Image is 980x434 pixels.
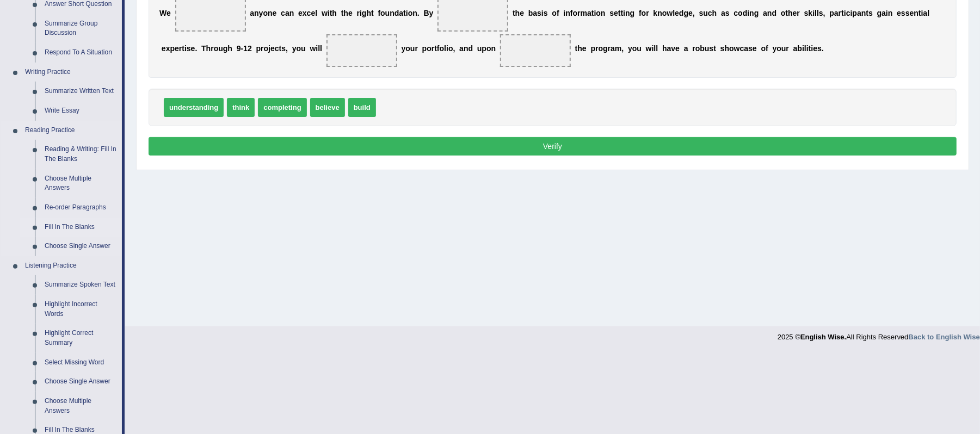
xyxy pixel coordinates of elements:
[662,44,667,53] b: h
[214,44,219,53] b: o
[599,44,603,53] b: o
[149,137,957,156] button: Verify
[667,9,673,17] b: w
[469,44,473,53] b: d
[390,9,395,17] b: n
[857,9,861,17] b: a
[639,9,642,17] b: f
[528,9,533,17] b: b
[673,9,675,17] b: l
[482,44,487,53] b: p
[343,9,348,17] b: h
[500,34,571,67] span: Drop target
[415,44,418,53] b: r
[40,14,122,43] a: Summarize Group Discussion
[822,44,824,53] b: .
[424,9,429,17] b: B
[575,44,578,53] b: t
[195,44,197,53] b: .
[861,9,866,17] b: n
[700,44,705,53] b: b
[778,326,980,342] div: 2025 © All Rights Reserved
[453,44,455,53] b: ,
[708,9,712,17] b: c
[804,44,806,53] b: l
[699,9,704,17] b: s
[734,9,738,17] b: c
[713,44,716,53] b: t
[725,44,730,53] b: h
[815,9,817,17] b: l
[901,9,905,17] b: s
[744,44,748,53] b: a
[402,44,406,53] b: y
[695,44,700,53] b: o
[596,9,601,17] b: o
[654,9,658,17] b: k
[273,9,277,17] b: e
[603,44,608,53] b: g
[914,9,919,17] b: n
[609,9,614,17] b: s
[537,9,541,17] b: s
[281,44,286,53] b: s
[40,237,122,256] a: Choose Single Answer
[298,9,303,17] b: e
[909,333,980,341] a: Back to English Wise
[448,44,453,53] b: o
[261,44,263,53] b: r
[621,9,624,17] b: t
[646,9,649,17] b: r
[175,44,179,53] b: e
[477,44,482,53] b: u
[809,44,811,53] b: t
[667,44,671,53] b: a
[270,44,275,53] b: e
[817,44,822,53] b: s
[348,9,353,17] b: e
[748,44,753,53] b: s
[318,44,320,53] b: l
[753,44,757,53] b: e
[328,9,330,17] b: i
[417,9,420,17] b: .
[326,34,397,67] span: Drop target
[625,9,630,17] b: n
[692,44,695,53] b: r
[623,9,625,17] b: i
[281,9,285,17] b: c
[40,169,122,198] a: Choose Multiple Answers
[20,63,122,82] a: Writing Practice
[170,44,175,53] b: p
[642,9,646,17] b: o
[654,44,656,53] b: l
[311,9,316,17] b: e
[608,44,611,53] b: r
[320,44,322,53] b: l
[268,44,270,53] b: j
[440,44,445,53] b: o
[286,44,288,53] b: ,
[927,9,929,17] b: l
[565,9,570,17] b: n
[40,101,122,121] a: Write Essay
[405,44,410,53] b: o
[40,43,122,63] a: Respond To A Situation
[310,44,316,53] b: w
[806,44,809,53] b: i
[595,44,598,53] b: r
[923,9,928,17] b: a
[853,9,858,17] b: p
[721,9,725,17] b: a
[804,9,809,17] b: s
[552,9,557,17] b: o
[611,44,615,53] b: a
[809,9,813,17] b: k
[332,9,337,17] b: h
[817,9,819,17] b: l
[403,9,406,17] b: t
[357,9,360,17] b: r
[652,44,654,53] b: i
[786,9,788,17] b: t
